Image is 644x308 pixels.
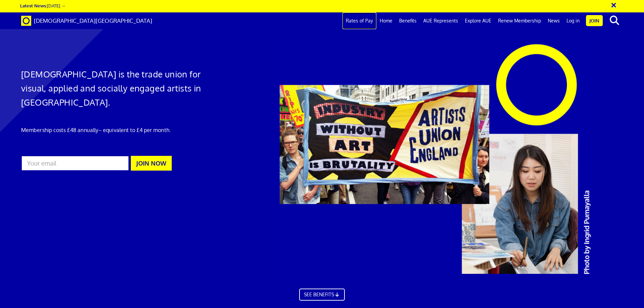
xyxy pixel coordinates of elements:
[299,289,345,301] a: SEE BENEFITS
[21,156,129,171] input: Your email
[462,12,495,29] a: Explore AUE
[544,12,563,29] a: News
[20,3,65,8] a: Latest News:[DATE] →
[21,67,215,109] h1: [DEMOGRAPHIC_DATA] is the trade union for visual, applied and socially engaged artists in [GEOGRA...
[342,12,376,29] a: Rates of Pay
[16,12,157,29] a: Brand [DEMOGRAPHIC_DATA][GEOGRAPHIC_DATA]
[34,17,152,24] span: [DEMOGRAPHIC_DATA][GEOGRAPHIC_DATA]
[20,3,47,8] strong: Latest News:
[396,12,420,29] a: Benefits
[563,12,583,29] a: Log in
[376,12,396,29] a: Home
[495,12,544,29] a: Renew Membership
[420,12,462,29] a: AUE Represents
[604,13,625,27] button: search
[586,15,603,26] a: Join
[21,126,215,134] p: Membership costs £48 annually – equivalent to £4 per month.
[131,156,172,171] button: JOIN NOW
